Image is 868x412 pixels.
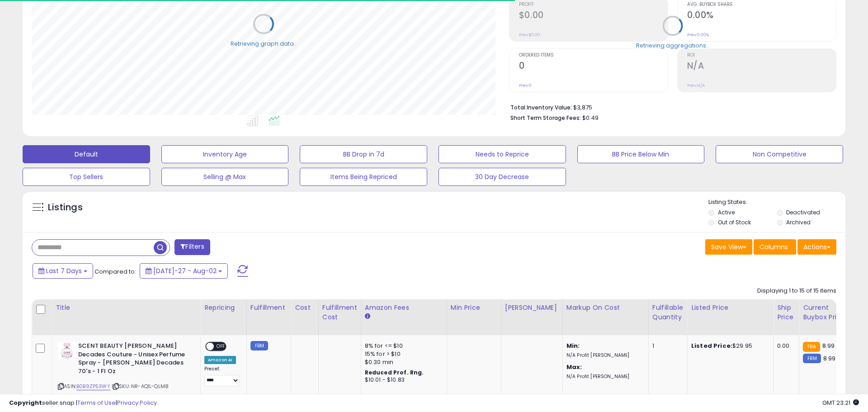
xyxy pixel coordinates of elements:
[23,145,150,163] button: Default
[636,41,709,49] div: Retrieving aggregations..
[439,168,566,186] button: 30 Day Decrease
[23,168,150,186] button: Top Sellers
[300,168,427,186] button: Items Being Repriced
[439,145,566,163] button: Needs to Reprice
[716,145,843,163] button: Non Competitive
[161,145,289,163] button: Inventory Age
[300,145,427,163] button: BB Drop in 7d
[577,145,705,163] button: BB Price Below Min
[9,399,157,407] div: seller snap | |
[231,39,297,47] div: Retrieving graph data..
[9,398,42,407] strong: Copyright
[161,168,289,186] button: Selling @ Max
